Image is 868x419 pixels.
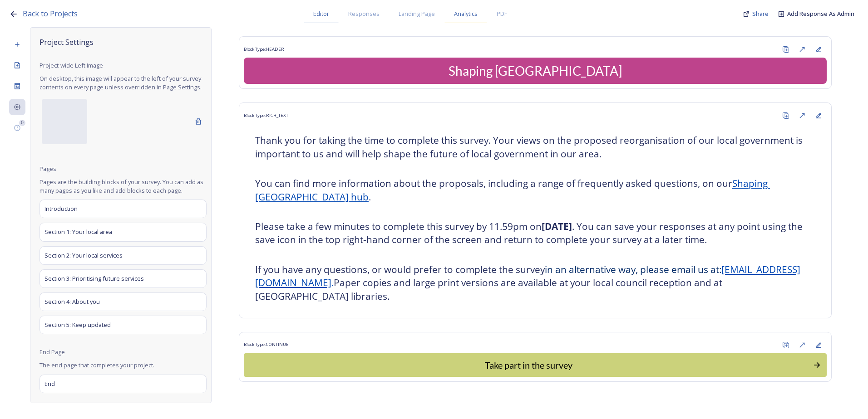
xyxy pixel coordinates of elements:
span: Project Settings [39,37,207,48]
span: The end page that completes your project. [39,361,207,370]
h3: Please take a few minutes to complete this survey by 11.59pm on . You can save your responses at ... [255,220,815,247]
span: Share [752,10,769,18]
a: Add Response As Admin [787,10,854,18]
span: Section 2: Your local services [44,251,123,260]
span: Landing Page [399,10,435,18]
span: Introduction [44,205,78,213]
span: End Page [39,348,65,356]
span: PDF [497,10,507,18]
div: Shaping [GEOGRAPHIC_DATA] [247,61,823,80]
span: Pages are the building blocks of your survey. You can add as many pages as you like and add block... [39,178,207,195]
a: Back to Projects [23,8,78,19]
h3: Thank you for taking the time to complete this survey. Your views on the proposed reorganisation ... [255,134,815,161]
span: in an alternative way, please email us at: [545,263,721,276]
span: On desktop, this image will appear to the left of your survey contents on every page unless overr... [39,74,207,92]
span: Block Type: HEADER [244,46,284,53]
span: Section 4: About you [44,297,100,306]
span: Analytics [454,10,478,18]
span: Block Type: CONTINUE [244,341,289,348]
a: [EMAIL_ADDRESS][DOMAIN_NAME] [255,263,800,289]
span: Header [39,402,60,411]
div: Take part in the survey [249,358,808,372]
span: Section 3: Prioritising future services [44,274,144,283]
span: Project-wide Left Image [39,61,103,70]
span: . [331,276,334,289]
span: Pages [39,165,56,173]
a: Shaping [GEOGRAPHIC_DATA] hub [255,177,770,203]
h3: You can find more information about the proposals, including a range of frequently asked question... [255,177,815,204]
span: Responses [348,10,380,18]
button: Continue [244,353,827,377]
span: End [44,380,55,388]
span: Section 1: Your local area [44,228,112,236]
span: Block Type: RICH_TEXT [244,112,288,119]
span: Add Response As Admin [787,10,854,18]
span: Editor [313,10,329,18]
h3: If you have any questions, or would prefer to complete the survey Paper copies and large print ve... [255,263,815,303]
div: 0 [19,120,25,126]
span: Section 5: Keep updated [44,321,111,329]
strong: [DATE] [542,220,572,233]
span: Back to Projects [23,9,78,19]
